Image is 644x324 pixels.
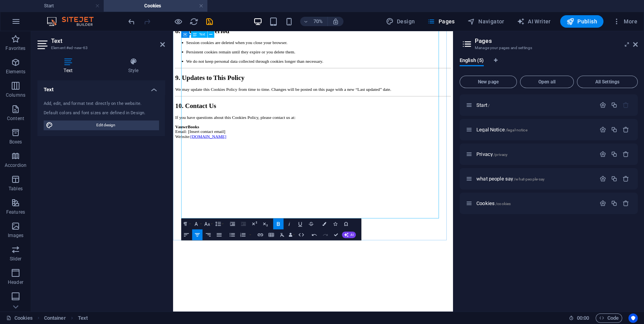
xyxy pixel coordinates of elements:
[460,56,484,67] span: English (5)
[199,33,205,36] span: Text
[488,103,490,108] span: /
[623,175,629,182] div: Remove
[44,313,88,323] nav: breadcrumb
[623,126,629,133] div: Remove
[475,44,622,51] h3: Manage your pages and settings
[44,101,159,107] div: Add, edit, and format text directly on the website.
[8,232,24,239] p: Images
[476,176,545,182] span: Click to open page
[44,110,159,117] div: Default colors and font sizes are defined in Design.
[476,151,508,157] span: Click to open page
[312,17,324,26] h6: 70%
[600,175,606,182] div: Settings
[55,120,156,130] span: Edit design
[464,15,508,28] button: Navigator
[476,200,511,206] span: Click to open page
[467,18,504,25] span: Navigator
[205,17,214,26] button: save
[319,218,329,229] button: Colors
[623,200,629,207] div: Remove
[181,229,192,240] button: Align Left
[611,102,617,108] div: Duplicate
[203,218,214,229] button: Font Size
[5,162,27,168] p: Accordion
[611,151,617,158] div: Duplicate
[249,218,260,229] button: Superscript
[474,103,596,108] div: Start/
[10,256,22,262] p: Slider
[427,18,455,25] span: Pages
[3,80,397,87] p: We may update this Cookies Policy from time to time. Changes will be posted on this page with a n...
[214,229,225,240] button: Align Justify
[288,229,295,240] button: Data Bindings
[45,17,103,26] img: Editor Logo
[623,151,629,158] div: Remove
[227,229,237,240] button: Unordered List
[266,229,276,240] button: Insert Table
[248,229,252,240] button: Ordered List
[300,17,328,26] button: 70%
[205,17,214,26] i: Save (Ctrl+S)
[320,229,331,240] button: Redo (Ctrl+Shift+Z)
[6,313,33,323] a: Click to cancel selection. Double-click to open Pages
[192,218,203,229] button: Font Family
[506,128,527,132] span: /legal-notice
[582,315,584,321] span: :
[610,15,640,28] button: More
[6,69,26,75] p: Elements
[9,186,23,192] p: Tables
[474,152,596,157] div: Privacy/privacy
[517,18,551,25] span: AI Writer
[9,139,22,145] p: Boxes
[514,15,554,28] button: AI Writer
[37,80,165,94] h4: Text
[566,18,597,25] span: Publish
[623,102,629,108] div: The startpage cannot be deleted
[599,313,619,323] span: Code
[386,18,415,25] span: Design
[495,202,511,206] span: /cookies
[51,44,149,51] h3: Element #ed-new-63
[628,313,638,323] button: Usercentrics
[524,80,570,84] span: Open all
[3,61,397,72] h2: 9. Updates to This Policy
[474,127,596,132] div: Legal Notice/legal-notice
[331,229,341,240] button: Confirm (Ctrl+⏎)
[332,18,339,25] i: On resize automatically adjust zoom level to fit chosen device.
[309,229,320,240] button: Undo (Ctrl+Z)
[203,229,214,240] button: Align Right
[474,201,596,206] div: Cookies/cookies
[476,127,527,133] span: Click to open page
[569,313,589,323] h6: Session time
[127,17,136,26] button: undo
[611,175,617,182] div: Duplicate
[296,229,306,240] button: HTML
[19,39,397,46] p: We do not keep personal data collected through cookies longer than necessary.
[3,120,397,127] p: If you have questions about this Cookies Policy, please contact us at:
[600,102,606,108] div: Settings
[3,133,397,154] p: Email: [Insert contact email] Website:
[44,313,66,323] span: Click to select. Double-click to edit
[514,177,545,181] span: /what-people-say
[181,218,192,229] button: Paragraph Format
[475,37,638,44] h2: Pages
[6,209,25,215] p: Features
[3,133,37,140] strong: VauwrBooks
[19,13,397,20] p: Session cookies are deleted when you close your browser.
[460,58,638,73] div: Language Tabs
[295,218,306,229] button: Underline (Ctrl+U)
[424,15,458,28] button: Pages
[78,313,88,323] span: Click to select. Double-click to edit
[238,218,249,229] button: Decrease Indent
[611,200,617,207] div: Duplicate
[127,17,136,26] i: Undo: Add element (Ctrl+Z)
[596,313,622,323] button: Code
[260,218,271,229] button: Subscript
[51,37,165,44] h2: Text
[476,102,490,108] span: Click to open page
[227,218,238,229] button: Increase Indent
[460,76,517,88] button: New page
[306,218,317,229] button: Strikethrough
[577,76,638,88] button: All Settings
[494,152,508,157] span: /privacy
